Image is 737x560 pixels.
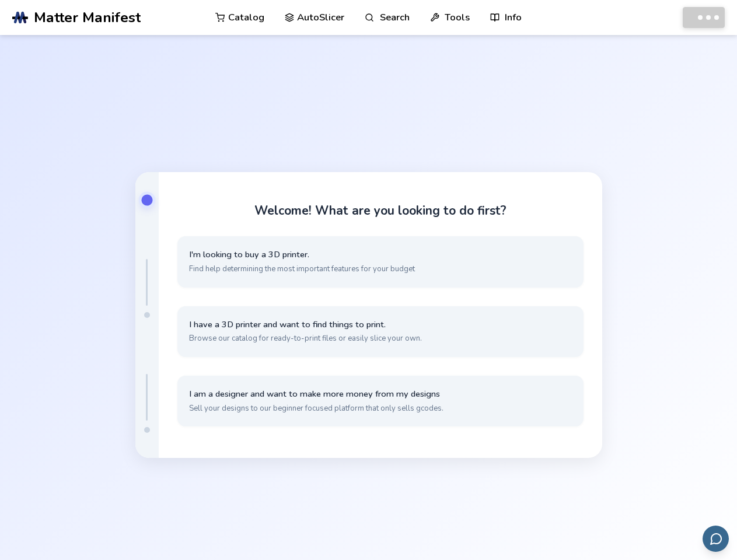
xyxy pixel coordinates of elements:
span: Matter Manifest [34,9,141,26]
button: I'm looking to buy a 3D printer.Find help determining the most important features for your budget [177,236,584,287]
span: Sell your designs to our beginner focused platform that only sells gcodes. [189,403,572,414]
button: I have a 3D printer and want to find things to print.Browse our catalog for ready-to-print files ... [177,306,584,357]
button: Send feedback via email [703,526,729,552]
span: Browse our catalog for ready-to-print files or easily slice your own. [189,333,572,344]
span: I'm looking to buy a 3D printer. [189,249,572,260]
span: I am a designer and want to make more money from my designs [189,388,572,400]
h1: Welcome! What are you looking to do first? [254,204,507,218]
span: I have a 3D printer and want to find things to print. [189,319,572,330]
button: I am a designer and want to make more money from my designsSell your designs to our beginner focu... [177,376,584,426]
span: Find help determining the most important features for your budget [189,264,572,274]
